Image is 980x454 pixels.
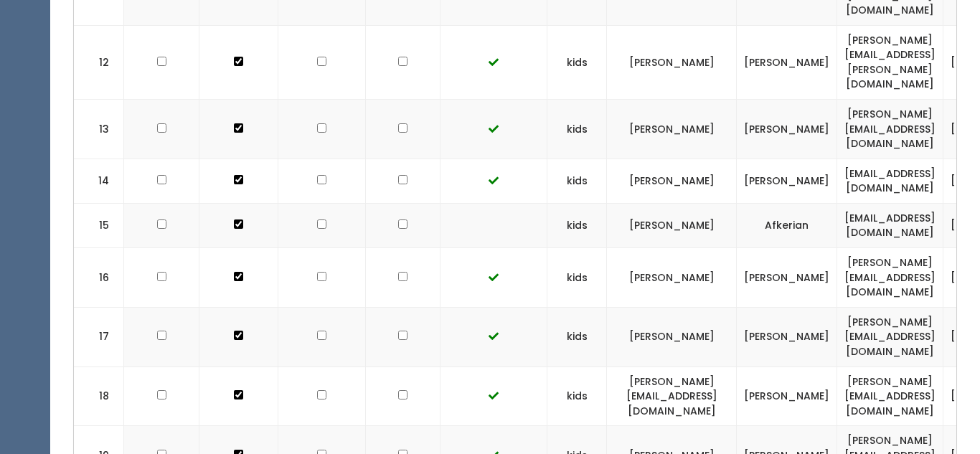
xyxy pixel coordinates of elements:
td: [PERSON_NAME] [737,307,837,366]
td: kids [547,99,607,159]
td: kids [547,248,607,308]
td: 18 [74,366,124,426]
td: kids [547,159,607,203]
td: [PERSON_NAME] [737,25,837,99]
td: [PERSON_NAME][EMAIL_ADDRESS][DOMAIN_NAME] [837,366,943,426]
td: [PERSON_NAME] [607,248,737,308]
td: [EMAIL_ADDRESS][DOMAIN_NAME] [837,203,943,247]
td: [PERSON_NAME] [607,25,737,99]
td: [PERSON_NAME][EMAIL_ADDRESS][PERSON_NAME][DOMAIN_NAME] [837,25,943,99]
td: Afkerian [737,203,837,247]
td: [PERSON_NAME][EMAIL_ADDRESS][DOMAIN_NAME] [837,307,943,366]
td: [PERSON_NAME] [607,99,737,159]
td: 16 [74,248,124,308]
td: 17 [74,307,124,366]
td: [PERSON_NAME] [607,159,737,203]
td: [PERSON_NAME] [737,99,837,159]
td: [PERSON_NAME][EMAIL_ADDRESS][DOMAIN_NAME] [607,366,737,426]
td: [PERSON_NAME] [607,203,737,247]
td: kids [547,366,607,426]
td: kids [547,203,607,247]
td: [PERSON_NAME] [737,159,837,203]
td: 15 [74,203,124,247]
td: 14 [74,159,124,203]
td: [PERSON_NAME] [607,307,737,366]
td: [EMAIL_ADDRESS][DOMAIN_NAME] [837,159,943,203]
td: [PERSON_NAME][EMAIL_ADDRESS][DOMAIN_NAME] [837,99,943,159]
td: kids [547,307,607,366]
td: [PERSON_NAME] [737,248,837,308]
td: 13 [74,99,124,159]
td: [PERSON_NAME] [737,366,837,426]
td: [PERSON_NAME][EMAIL_ADDRESS][DOMAIN_NAME] [837,248,943,308]
td: kids [547,25,607,99]
td: 12 [74,25,124,99]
